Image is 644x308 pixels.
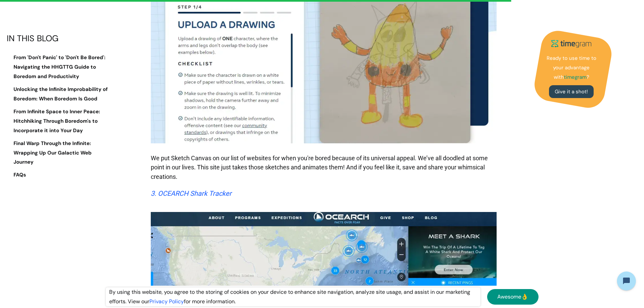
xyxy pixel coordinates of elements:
a: From Infinite Space to Inner Peace: Hitchhiking Through Boredom's to Incorporate it into Your Day [7,107,108,136]
a: From 'Don't Panic' to 'Don't Be Bored': Navigating the HHGTTG Guide to Boredom and Productivity [7,53,108,82]
div: IN THIS BLOG [7,34,108,43]
a: Give it a shot! [549,86,594,98]
p: Ready to use time to your advantage with ? [544,54,598,82]
a: Unlocking the Infinite Improbability of Boredom: When Boredom Is Good [7,85,108,104]
a: Privacy Policy [149,298,184,305]
strong: timegram [564,74,587,80]
a: Awesome👌 [487,289,539,305]
a: 3. OCEARCH Shark Tracker [151,189,232,197]
p: We put Sketch Canvas on our list of websites for when you're bored because of its universal appea... [151,150,497,185]
div: By using this website, you agree to the storing of cookies on your device to enhance site navigat... [106,287,480,306]
img: timegram logo [548,37,595,50]
a: Final Warp Through the Infinite: Wrapping Up Our Galactic Web Journey [7,139,108,167]
a: FAQs [7,171,108,180]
